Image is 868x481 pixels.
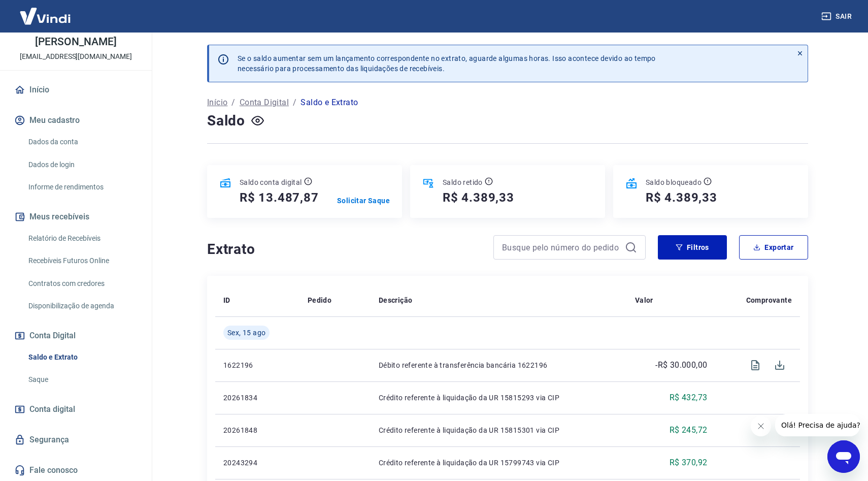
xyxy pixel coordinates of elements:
[767,353,792,377] span: Download
[223,295,230,305] p: ID
[658,235,727,260] button: Filtros
[337,196,390,206] a: Solicitar Saque
[751,416,771,436] iframe: Close message
[207,111,245,131] h4: Saldo
[635,295,653,305] p: Valor
[240,177,302,187] p: Saldo conta digital
[670,457,708,469] p: R$ 370,92
[12,79,140,101] a: Início
[655,359,707,371] p: -R$ 30.000,00
[12,325,140,347] button: Conta Digital
[502,240,621,255] input: Busque pelo número do pedido
[12,206,140,228] button: Meus recebíveis
[739,235,808,260] button: Exportar
[240,97,289,109] a: Conta Digital
[775,414,860,436] iframe: Message from company
[827,440,860,473] iframe: Button to launch messaging window
[240,189,319,206] h5: R$ 13.487,87
[24,132,140,152] a: Dados da conta
[12,1,78,31] img: Vindi
[646,189,717,206] h5: R$ 4.389,33
[24,273,140,294] a: Contratos com credores
[24,347,140,368] a: Saldo e Extrato
[12,429,140,451] a: Segurança
[24,250,140,271] a: Recebíveis Futuros Online
[301,97,358,109] p: Saldo e Extrato
[24,296,140,316] a: Disponibilização de agenda
[223,393,291,403] p: 20261834
[207,97,227,109] a: Início
[746,295,792,305] p: Comprovante
[29,402,75,416] span: Conta digital
[20,51,132,62] p: [EMAIL_ADDRESS][DOMAIN_NAME]
[24,177,140,198] a: Informe de rendimentos
[819,7,856,26] button: Sair
[227,328,265,338] span: Sex, 15 ago
[24,369,140,390] a: Saque
[12,109,140,132] button: Meu cadastro
[443,189,514,206] h5: R$ 4.389,33
[379,295,413,305] p: Descrição
[379,393,619,403] p: Crédito referente à liquidação da UR 15815293 via CIP
[379,425,619,435] p: Crédito referente à liquidação da UR 15815301 via CIP
[223,360,291,370] p: 1622196
[12,398,140,421] a: Conta digital
[443,177,483,187] p: Saldo retido
[24,154,140,175] a: Dados de login
[223,425,291,435] p: 20261848
[207,239,481,260] h4: Extrato
[670,424,708,436] p: R$ 245,72
[6,7,85,15] span: Olá! Precisa de ajuda?
[308,295,331,305] p: Pedido
[379,458,619,468] p: Crédito referente à liquidação da UR 15799743 via CIP
[238,53,656,74] p: Se o saldo aumentar sem um lançamento correspondente no extrato, aguarde algumas horas. Isso acon...
[24,228,140,249] a: Relatório de Recebíveis
[670,392,708,404] p: R$ 432,73
[646,177,702,187] p: Saldo bloqueado
[293,97,296,109] p: /
[35,37,116,47] p: [PERSON_NAME]
[231,97,235,109] p: /
[379,360,619,370] p: Débito referente à transferência bancária 1622196
[223,458,291,468] p: 20243294
[743,353,767,377] span: Visualizar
